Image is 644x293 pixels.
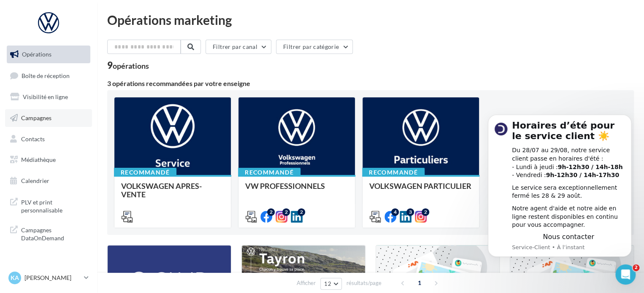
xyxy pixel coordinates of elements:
[107,61,149,70] div: 9
[113,62,149,70] div: opérations
[413,276,426,290] span: 1
[276,40,353,54] button: Filtrer par catégorie
[245,181,325,191] span: VW PROFESSIONNELS
[21,177,49,184] span: Calendrier
[282,208,290,216] div: 2
[324,280,331,287] span: 12
[346,279,382,287] span: résultats/page
[391,208,399,216] div: 4
[5,109,92,127] a: Campagnes
[633,264,639,271] span: 2
[5,221,92,246] a: Campagnes DataOnDemand
[24,274,81,282] p: [PERSON_NAME]
[11,274,19,282] span: KA
[21,224,87,242] span: Campagnes DataOnDemand
[22,51,51,58] span: Opérations
[206,40,271,54] button: Filtrer par canal
[21,156,56,163] span: Médiathèque
[297,279,316,287] span: Afficher
[5,193,92,218] a: PLV et print personnalisable
[7,270,90,286] a: KA [PERSON_NAME]
[121,181,202,199] span: VOLKSWAGEN APRES-VENTE
[5,88,92,106] a: Visibilité en ligne
[5,67,92,85] a: Boîte de réception
[21,135,45,142] span: Contacts
[5,151,92,169] a: Médiathèque
[238,168,300,177] div: Recommandé
[369,181,471,191] span: VOLKSWAGEN PARTICULIER
[21,114,51,121] span: Campagnes
[107,13,634,26] div: Opérations marketing
[21,196,87,215] span: PLV et print personnalisable
[615,264,636,285] iframe: Intercom live chat
[22,72,70,79] span: Boîte de réception
[23,93,68,100] span: Visibilité en ligne
[475,102,644,270] iframe: Intercom notifications message
[5,130,92,148] a: Contacts
[320,278,342,290] button: 12
[298,208,305,216] div: 2
[267,208,275,216] div: 2
[107,80,634,87] div: 3 opérations recommandées par votre enseigne
[5,172,92,190] a: Calendrier
[406,208,414,216] div: 3
[5,46,92,63] a: Opérations
[362,168,425,177] div: Recommandé
[422,208,429,216] div: 2
[114,168,176,177] div: Recommandé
